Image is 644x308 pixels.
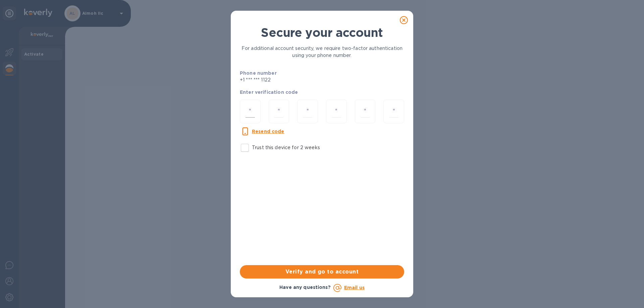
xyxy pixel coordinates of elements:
span: Verify and go to account [245,268,399,276]
a: Email us [344,285,365,290]
b: Phone number [240,70,277,76]
button: Verify and go to account [240,265,404,279]
p: For additional account security, we require two-factor authentication using your phone number. [240,45,404,59]
b: Have any questions? [279,285,331,290]
u: Resend code [252,129,284,134]
h1: Secure your account [240,25,404,40]
p: Enter verification code [240,89,404,96]
p: Trust this device for 2 weeks [252,144,320,151]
